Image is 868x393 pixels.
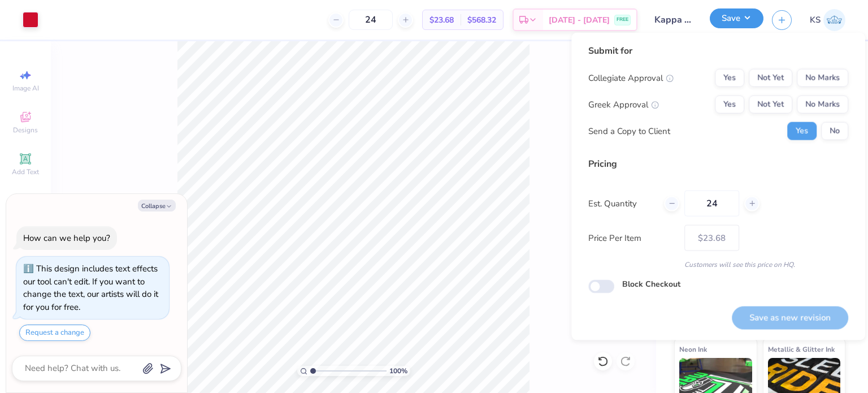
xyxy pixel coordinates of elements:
[588,260,848,270] div: Customers will see this price on HQ.
[588,197,656,210] label: Est. Quantity
[810,14,821,27] span: KS
[617,16,628,24] span: FREE
[349,10,393,30] input: – –
[467,14,496,26] span: $568.32
[715,96,744,114] button: Yes
[12,167,39,176] span: Add Text
[821,122,848,140] button: No
[13,126,38,135] span: Designs
[810,9,845,31] a: KS
[389,366,407,376] span: 100 %
[588,231,676,244] label: Price Per Item
[684,191,739,217] input: – –
[797,96,848,114] button: No Marks
[588,71,674,84] div: Collegiate Approval
[768,343,835,355] span: Metallic & Glitter Ink
[588,44,848,58] div: Submit for
[715,69,744,87] button: Yes
[797,69,848,87] button: No Marks
[787,122,817,140] button: Yes
[429,14,454,26] span: $23.68
[588,157,848,171] div: Pricing
[23,263,158,313] div: This design includes text effects our tool can't edit. If you want to change the text, our artist...
[588,98,659,111] div: Greek Approval
[549,14,610,26] span: [DATE] - [DATE]
[138,200,176,211] button: Collapse
[646,8,701,31] input: Untitled Design
[588,124,670,137] div: Send a Copy to Client
[749,69,792,87] button: Not Yet
[679,343,707,355] span: Neon Ink
[823,9,845,31] img: Karun Salgotra
[710,8,763,28] button: Save
[622,278,680,290] label: Block Checkout
[19,325,90,341] button: Request a change
[12,84,39,93] span: Image AI
[23,232,110,244] div: How can we help you?
[749,96,792,114] button: Not Yet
